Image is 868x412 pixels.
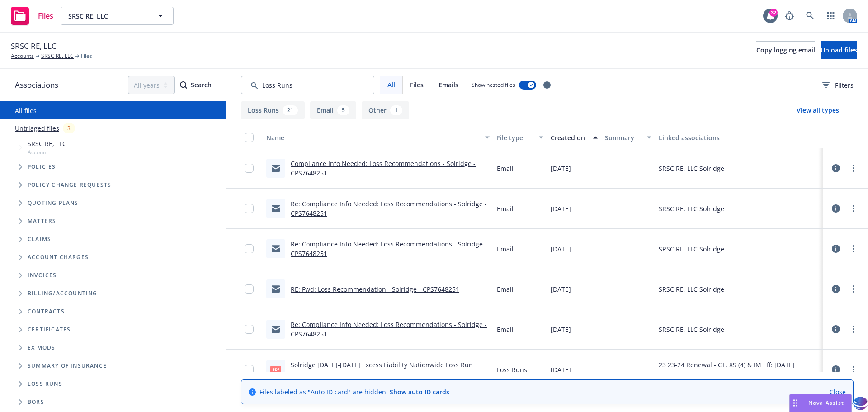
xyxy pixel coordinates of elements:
div: SRSC RE, LLC Solridge [659,284,724,294]
input: Toggle Row Selected [245,325,254,334]
span: Upload files [821,46,857,54]
button: Linked associations [655,127,823,148]
span: Email [497,284,514,294]
a: Re: Compliance Info Needed: Loss Recommendations - Solridge - CPS7648251 [291,320,487,338]
a: All files [15,106,37,115]
div: Tree Example [0,137,226,284]
svg: Search [180,81,187,89]
span: Contracts [28,309,65,314]
span: Ex Mods [28,345,55,350]
a: Re: Compliance Info Needed: Loss Recommendations - Solridge - CPS7648251 [291,240,487,258]
div: 21 [283,105,298,115]
span: Quoting plans [28,200,79,206]
span: Nova Assist [808,399,844,407]
span: [DATE] [551,244,571,254]
button: Upload files [821,41,857,59]
button: Created on [547,127,601,148]
input: Toggle Row Selected [245,244,254,253]
button: SRSC RE, LLC [61,7,174,25]
span: Filters [822,81,854,90]
input: Select all [245,133,254,142]
span: [DATE] [551,204,571,213]
div: Summary [605,133,642,142]
div: SRSC RE, LLC Solridge [659,244,724,254]
span: Matters [28,218,56,224]
a: more [848,163,859,174]
span: Loss Runs [28,381,62,387]
button: Email [310,101,356,119]
span: Files [81,52,92,60]
span: Associations [15,79,58,91]
input: Toggle Row Selected [245,284,254,294]
div: SRSC RE, LLC Solridge [659,204,724,213]
span: Loss Runs [497,365,527,374]
div: 32 [769,9,778,17]
div: Created on [551,133,588,142]
button: Name [263,127,493,148]
a: Solridge [DATE]-[DATE] Excess Liability Nationwide Loss Run Valued [DATE].pdf [291,360,473,379]
span: Files labeled as "Auto ID card" are hidden. [259,387,449,397]
span: Files [38,12,53,19]
a: Report a Bug [780,7,798,25]
span: SRSC RE, LLC [68,11,146,21]
span: Email [497,164,514,173]
a: Accounts [11,52,34,60]
div: Name [266,133,480,142]
span: Email [497,325,514,334]
div: 22 Excess Liability - 1st Layer $5M XS Primary [659,369,795,379]
span: Claims [28,237,51,242]
a: Untriaged files [15,123,59,133]
div: 23 23-24 Renewal - GL, XS (4) & IM Eff: [DATE] [659,360,795,369]
span: [DATE] [551,365,571,374]
span: Policies [28,164,56,170]
a: more [848,364,859,375]
a: more [848,243,859,254]
input: Toggle Row Selected [245,365,254,374]
input: Search by keyword... [241,76,374,94]
span: Certificates [28,327,71,332]
span: [DATE] [551,164,571,173]
span: Files [410,80,424,90]
button: SearchSearch [180,76,212,94]
a: Files [7,3,57,28]
div: Linked associations [659,133,819,142]
a: Compliance Info Needed: Loss Recommendations - Solridge - CPS7648251 [291,159,476,177]
span: Summary of insurance [28,363,107,369]
button: File type [493,127,547,148]
a: more [848,284,859,294]
span: Email [497,204,514,213]
span: SRSC RE, LLC [11,40,57,52]
a: Re: Compliance Info Needed: Loss Recommendations - Solridge - CPS7648251 [291,199,487,218]
span: SRSC RE, LLC [28,139,66,148]
span: [DATE] [551,325,571,334]
button: Other [362,101,409,119]
button: View all types [782,101,854,119]
span: Copy logging email [756,46,815,54]
div: 3 [63,123,75,133]
span: Account [28,148,66,156]
div: Search [180,76,212,94]
span: Show nested files [472,81,515,89]
span: Email [497,244,514,254]
input: Toggle Row Selected [245,164,254,173]
button: Copy logging email [756,41,815,59]
a: Switch app [822,7,840,25]
div: Drag to move [790,394,801,412]
button: Filters [822,76,854,94]
button: Nova Assist [789,394,852,412]
span: Invoices [28,273,57,278]
span: [DATE] [551,284,571,294]
a: Show auto ID cards [390,388,449,396]
a: Close [830,387,846,397]
input: Toggle Row Selected [245,204,254,213]
a: more [848,324,859,335]
span: BORs [28,399,44,405]
span: Filters [835,81,854,90]
span: Policy change requests [28,182,111,188]
button: Summary [601,127,656,148]
span: Billing/Accounting [28,291,98,296]
button: Loss Runs [241,101,305,119]
span: Emails [439,80,458,90]
span: pdf [270,366,281,373]
img: svg+xml;base64,PHN2ZyB3aWR0aD0iMzQiIGhlaWdodD0iMzQiIHZpZXdCb3g9IjAgMCAzNCAzNCIgZmlsbD0ibm9uZSIgeG... [853,395,868,412]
